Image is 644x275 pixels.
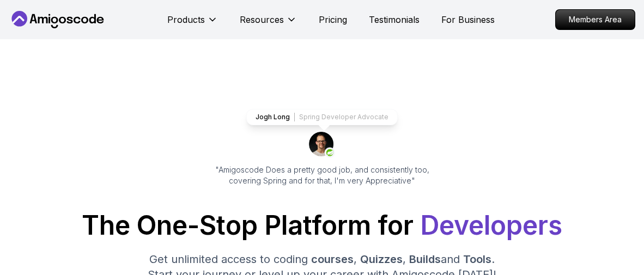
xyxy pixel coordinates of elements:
p: "Amigoscode Does a pretty good job, and consistently too, covering Spring and for that, I'm very ... [200,164,444,186]
span: Quizzes [360,253,403,266]
p: Members Area [556,10,635,29]
span: courses [311,253,354,266]
button: Products [167,13,218,35]
a: Testimonials [369,13,420,26]
h1: The One-Stop Platform for [9,212,635,239]
p: Resources [240,13,284,26]
p: Spring Developer Advocate [299,113,388,121]
p: Products [167,13,205,26]
img: josh long [309,132,335,158]
span: Developers [420,209,562,241]
span: Builds [409,253,441,266]
p: Jogh Long [256,113,290,121]
a: Members Area [555,9,635,30]
a: For Business [441,13,495,26]
a: Pricing [319,13,347,26]
button: Resources [240,13,297,35]
span: Tools [463,253,491,266]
